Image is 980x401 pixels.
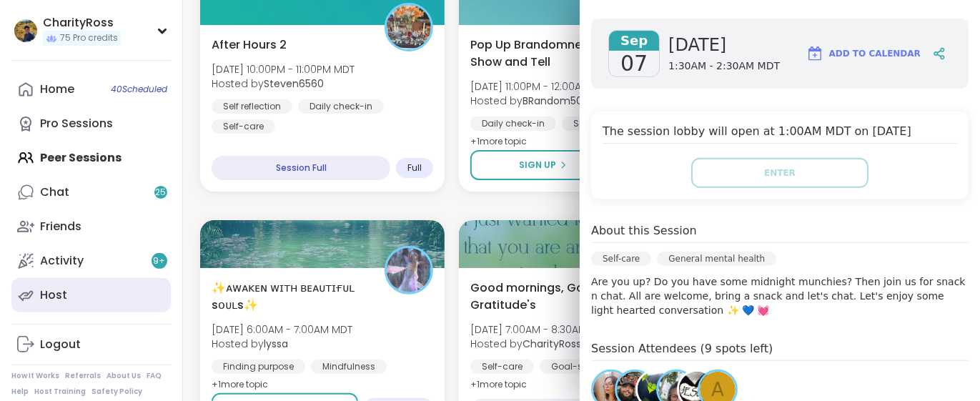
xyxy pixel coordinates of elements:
[591,340,969,361] h4: Session Attendees (9 spots left)
[11,72,171,107] a: Home40Scheduled
[107,371,141,381] a: About Us
[668,34,780,56] span: [DATE]
[212,360,305,374] div: Finding purpose
[519,159,556,172] span: Sign Up
[11,387,29,397] a: Help
[40,253,84,269] div: Activity
[387,248,431,292] img: lyssa
[470,79,613,94] span: [DATE] 11:00PM - 12:00AM MDT
[212,279,369,314] span: ✨ᴀᴡᴀᴋᴇɴ ᴡɪᴛʜ ʙᴇᴀᴜᴛɪғᴜʟ sᴏᴜʟs✨
[60,32,118,44] span: 75 Pro credits
[657,252,776,266] div: General mental health
[620,51,648,76] span: 07
[156,187,167,199] span: 25
[470,360,534,374] div: Self-care
[212,119,275,134] div: Self-care
[14,19,37,42] img: CharityRoss
[523,337,581,351] b: CharityRoss
[523,94,588,108] b: BRandom502
[212,156,390,180] div: Session Full
[387,5,431,49] img: Steven6560
[829,47,921,60] span: Add to Calendar
[540,360,619,374] div: Goal-setting
[591,252,651,266] div: Self-care
[668,59,780,74] span: 1:30AM - 2:30AM MDT
[40,81,74,97] div: Home
[591,222,697,239] h4: About this Session
[609,31,659,51] span: Sep
[43,15,121,31] div: CharityRoss
[212,322,352,337] span: [DATE] 6:00AM - 7:00AM MDT
[470,150,616,180] button: Sign Up
[34,387,86,397] a: Host Training
[11,209,171,244] a: Friends
[212,76,355,91] span: Hosted by
[11,107,171,141] a: Pro Sessions
[11,327,171,362] a: Logout
[603,123,957,144] h4: The session lobby will open at 1:00AM MDT on [DATE]
[470,279,628,314] span: Good mornings, Goal and Gratitude's
[562,117,625,131] div: Self-care
[470,337,610,351] span: Hosted by
[212,99,292,114] div: Self reflection
[470,36,628,71] span: Pop Up Brandomness Show and Tell
[40,219,81,234] div: Friends
[264,76,324,91] b: Steven6560
[40,116,113,132] div: Pro Sessions
[212,337,352,351] span: Hosted by
[40,287,67,303] div: Host
[470,117,556,131] div: Daily check-in
[298,99,384,114] div: Daily check-in
[91,387,142,397] a: Safety Policy
[154,255,166,267] span: 9 +
[764,167,796,179] span: Enter
[470,322,610,337] span: [DATE] 7:00AM - 8:30AM MDT
[311,360,387,374] div: Mindfulness
[264,337,288,351] b: lyssa
[806,45,823,62] img: ShareWell Logomark
[470,94,613,108] span: Hosted by
[407,162,422,174] span: Full
[11,244,171,278] a: Activity9+
[147,371,162,381] a: FAQ
[40,184,69,200] div: Chat
[212,36,287,54] span: After Hours 2
[800,36,927,71] button: Add to Calendar
[691,158,868,188] button: Enter
[591,274,969,317] p: Are you up? Do you have some midnight munchies? Then join us for snack n chat. All are welcome, b...
[11,278,171,312] a: Host
[65,371,101,381] a: Referrals
[111,84,167,95] span: 40 Scheduled
[212,62,355,76] span: [DATE] 10:00PM - 11:00PM MDT
[11,175,171,209] a: Chat25
[11,371,59,381] a: How It Works
[40,337,81,352] div: Logout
